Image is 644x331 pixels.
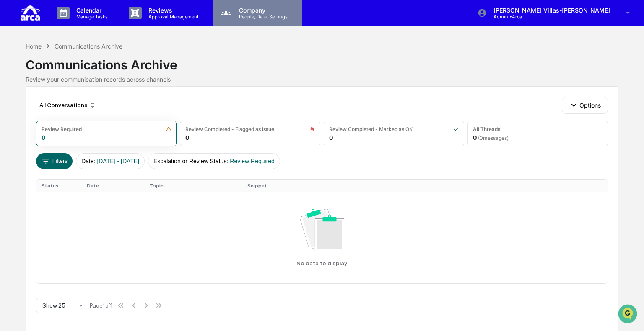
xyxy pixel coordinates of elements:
span: ( 0 messages) [478,135,509,141]
p: Calendar [70,7,112,14]
div: We're available if you need us! [29,72,106,79]
button: Start new chat [143,67,153,77]
button: Options [562,97,608,113]
p: How can we help? [8,18,153,31]
img: icon [454,126,459,132]
p: No data to display [296,260,347,267]
div: Review your communication records across channels [26,76,618,83]
button: Date:[DATE] - [DATE] [76,153,145,169]
div: Page 1 of 1 [90,302,113,309]
img: 1746055101610-c473b297-6a78-478c-a979-82029cc54cd1 [8,64,23,79]
div: 0 [42,134,45,141]
div: Review Completed - Flagged as Issue [185,126,274,132]
p: Reviews [142,7,203,14]
img: icon [310,126,315,132]
iframe: Open customer support [617,303,640,326]
th: Date [82,180,145,192]
p: Admin • Arca [487,14,565,20]
th: Snippet [242,180,607,192]
div: Communications Archive [55,43,122,50]
div: All Conversations [36,98,99,112]
img: No data available [300,209,345,252]
p: Company [232,7,292,14]
button: Filters [36,153,73,169]
th: Topic [144,180,242,192]
span: Review Required [230,158,275,164]
a: 🖐️Preclearance [5,102,57,117]
p: People, Data, Settings [232,14,292,20]
span: [DATE] - [DATE] [97,158,139,164]
button: Escalation or Review Status:Review Required [148,153,280,169]
p: [PERSON_NAME] Villas-[PERSON_NAME] [487,7,614,14]
span: Pylon [83,142,101,148]
div: 🔎 [8,122,15,129]
div: 🖐️ [8,106,15,113]
div: Home [26,43,42,50]
div: 🗄️ [61,106,68,113]
p: Manage Tasks [70,14,112,20]
div: Review Completed - Marked as OK [329,126,413,132]
a: Powered byPylon [59,141,101,148]
div: 0 [329,134,333,141]
div: All Threads [473,126,500,132]
a: 🔎Data Lookup [5,118,56,133]
div: 0 [185,134,189,141]
img: icon [166,126,171,132]
div: Start new chat [29,64,138,72]
th: Status [36,180,81,192]
a: 🗄️Attestations [57,102,107,117]
span: Attestations [69,105,104,114]
span: Preclearance [17,105,54,114]
span: Data Lookup [17,121,53,130]
img: logo [20,3,40,22]
div: 0 [473,134,509,141]
div: Communications Archive [26,51,618,72]
p: Approval Management [142,14,203,20]
div: Review Required [42,126,82,132]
